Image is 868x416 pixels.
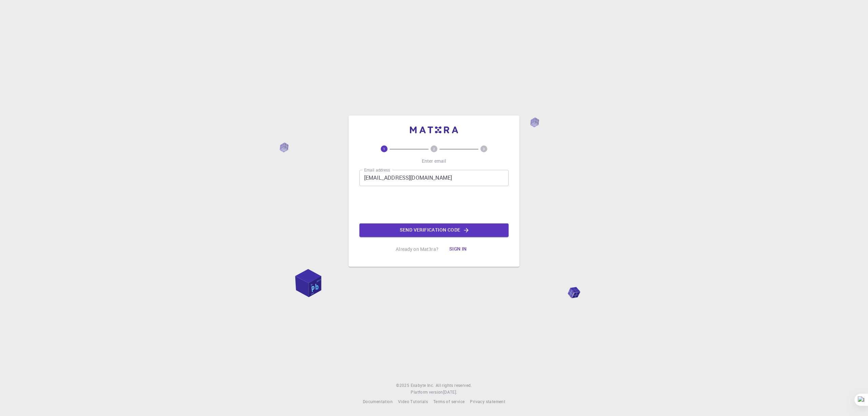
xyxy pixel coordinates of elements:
[363,399,393,404] span: Documentation
[444,242,472,256] button: Sign in
[383,146,385,151] text: 1
[422,158,447,164] p: Enter email
[363,398,393,405] a: Documentation
[411,389,443,396] span: Platform version
[433,398,465,405] a: Terms of service
[470,399,505,404] span: Privacy statement
[382,192,486,218] iframe: reCAPTCHA
[443,389,457,395] span: [DATE] .
[470,398,505,405] a: Privacy statement
[436,382,472,389] span: All rights reserved.
[398,398,428,405] a: Video Tutorials
[411,382,434,389] a: Exabyte Inc.
[483,146,485,151] text: 3
[433,399,465,404] span: Terms of service
[364,167,390,173] label: Email address
[443,389,457,396] a: [DATE].
[433,146,435,151] text: 2
[396,246,438,253] p: Already on Mat3ra?
[411,382,434,388] span: Exabyte Inc.
[398,399,428,404] span: Video Tutorials
[396,382,410,389] span: © 2025
[359,223,509,237] button: Send verification code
